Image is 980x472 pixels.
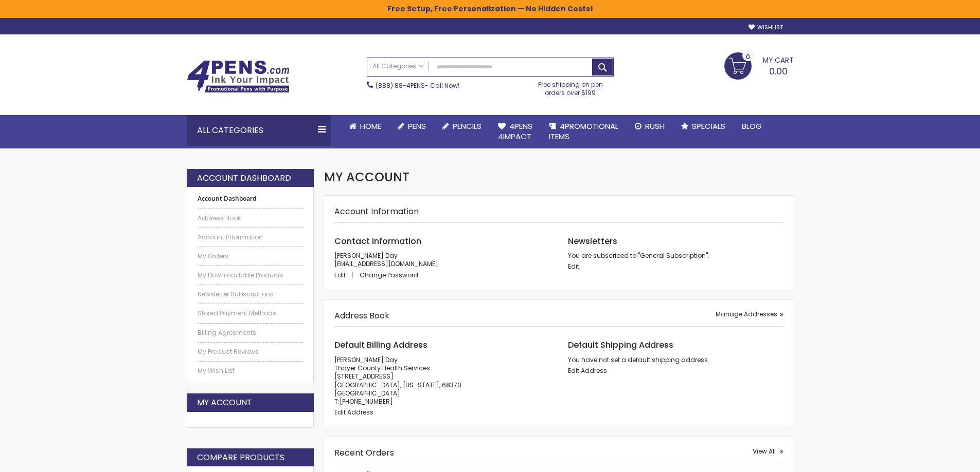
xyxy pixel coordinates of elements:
a: Change Password [360,271,418,279]
strong: My Account [197,397,252,408]
span: My Account [324,168,409,185]
strong: Address Book [334,310,389,322]
strong: Account Information [334,205,419,217]
p: You are subscribed to "General Subscription". [568,252,783,260]
span: All Categories [372,62,424,70]
strong: Account Dashboard [197,173,291,184]
address: You have not set a default shipping address. [568,356,783,364]
a: Edit Address [568,366,607,375]
img: 4Pens Custom Pens and Promotional Products [187,60,290,93]
a: Edit [568,262,579,271]
span: View All [753,447,776,456]
span: Blog [742,121,762,131]
div: All Categories [187,115,331,146]
a: Pens [389,115,434,138]
span: Home [360,121,381,131]
a: Edit Address [334,408,373,417]
span: Rush [645,121,665,131]
span: - Call Now! [376,81,459,90]
a: [PHONE_NUMBER] [340,397,393,406]
a: Address Book [198,214,304,222]
a: Stored Payment Methods [198,309,304,317]
strong: Recent Orders [334,447,394,459]
span: Default Shipping Address [568,339,673,351]
span: Specials [692,121,725,131]
span: Contact Information [334,235,421,247]
span: Manage Addresses [716,310,777,318]
span: Pens [408,121,426,131]
span: Edit [334,271,346,279]
span: Default Billing Address [334,339,427,351]
div: Free shipping on pen orders over $199 [527,77,614,97]
a: Billing Agreements [198,329,304,337]
span: Pencils [453,121,482,131]
a: Newsletter Subscriptions [198,290,304,298]
a: 0.00 0 [724,52,794,78]
span: 0.00 [769,65,788,78]
a: Specials [673,115,734,138]
a: View All [753,447,783,456]
span: 0 [746,52,750,62]
span: 4Pens 4impact [498,121,532,142]
address: [PERSON_NAME] Day Thayer County Health Services [STREET_ADDRESS] [GEOGRAPHIC_DATA], [US_STATE], 6... [334,356,550,406]
a: 4PROMOTIONALITEMS [541,115,627,148]
a: My Downloadable Products [198,271,304,279]
strong: Account Dashboard [198,195,304,203]
a: Rush [627,115,673,138]
a: (888) 88-4PENS [376,81,425,90]
strong: Compare Products [197,452,284,463]
a: Account Information [198,233,304,241]
a: Wishlist [749,24,783,31]
p: [PERSON_NAME] Day [EMAIL_ADDRESS][DOMAIN_NAME] [334,252,550,268]
a: My Product Reviews [198,348,304,356]
a: My Orders [198,252,304,260]
a: Pencils [434,115,490,138]
a: 4Pens4impact [490,115,541,148]
a: Blog [734,115,770,138]
a: Manage Addresses [716,310,783,318]
a: All Categories [367,58,429,75]
a: Edit [334,271,358,279]
a: Home [341,115,389,138]
a: My Wish List [198,367,304,375]
span: Newsletters [568,235,617,247]
span: 4PROMOTIONAL ITEMS [549,121,618,142]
